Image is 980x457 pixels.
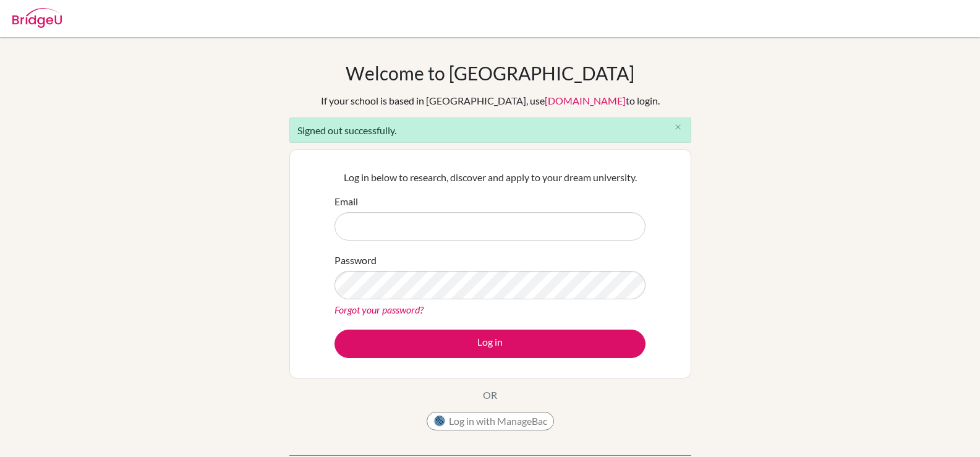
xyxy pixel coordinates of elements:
[346,62,634,84] h1: Welcome to [GEOGRAPHIC_DATA]
[334,253,377,268] label: Password
[289,117,691,143] div: Signed out successfully.
[673,122,683,132] i: close
[334,304,424,315] a: Forgot your password?
[545,95,626,106] a: [DOMAIN_NAME]
[334,330,646,358] button: Log in
[666,118,691,137] button: Close
[334,170,646,185] p: Log in below to research, discover and apply to your dream university.
[321,93,660,108] div: If your school is based in [GEOGRAPHIC_DATA], use to login.
[12,8,62,28] img: Bridge-U
[427,412,554,430] button: Log in with ManageBac
[483,388,497,403] p: OR
[334,194,358,209] label: Email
